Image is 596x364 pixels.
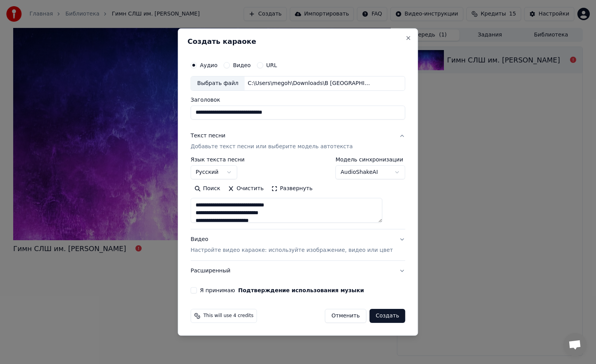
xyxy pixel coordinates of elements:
[266,62,277,68] label: URL
[191,132,225,140] div: Текст песни
[191,157,405,229] div: Текст песниДобавьте текст песни или выберите модель автотекста
[191,182,224,195] button: Поиск
[191,157,244,162] label: Язык текста песни
[244,80,376,87] div: C:\Users\megoh\Downloads\В [GEOGRAPHIC_DATA] школа есть санаТОРная, .mp3
[191,261,405,281] button: Расширенный
[191,76,244,90] div: Выбрать файл
[233,62,251,68] label: Видео
[191,97,405,102] label: Заголовок
[224,182,268,195] button: Очистить
[191,246,393,254] p: Настройте видео караоке: используйте изображение, видео или цвет
[187,38,408,45] h2: Создать караоке
[267,182,316,195] button: Развернуть
[191,126,405,157] button: Текст песниДобавьте текст песни или выберите модель автотекста
[191,143,353,151] p: Добавьте текст песни или выберите модель автотекста
[238,288,364,293] button: Я принимаю
[369,309,405,323] button: Создать
[200,62,217,68] label: Аудио
[203,313,253,319] span: This will use 4 credits
[191,229,405,260] button: ВидеоНастройте видео караоке: используйте изображение, видео или цвет
[200,288,364,293] label: Я принимаю
[336,157,405,162] label: Модель синхронизации
[325,309,366,323] button: Отменить
[191,236,393,254] div: Видео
